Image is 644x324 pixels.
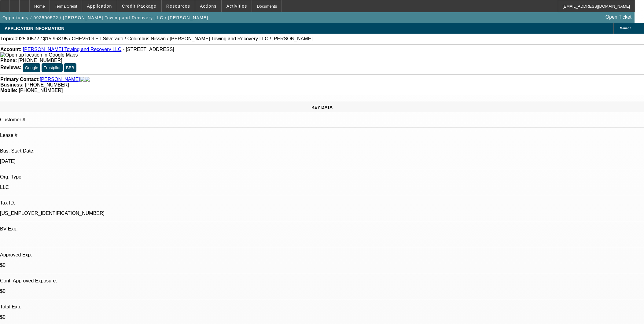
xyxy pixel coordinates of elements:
a: View Google Maps [0,52,78,57]
button: Credit Package [117,0,161,12]
span: [PHONE_NUMBER] [19,88,63,93]
span: KEY DATA [311,105,333,110]
a: [PERSON_NAME] Towing and Recovery LLC [23,47,122,52]
strong: Reviews: [0,65,21,70]
strong: Business: [0,82,24,87]
strong: Topic: [0,36,15,42]
span: [PHONE_NUMBER] [25,82,69,87]
span: [PHONE_NUMBER] [18,58,62,63]
span: - [STREET_ADDRESS] [123,47,174,52]
strong: Primary Contact: [0,77,40,82]
a: Open Ticket [603,12,634,22]
button: Actions [195,0,221,12]
img: linkedin-icon.png [85,77,90,82]
span: APPLICATION INFORMATION [5,26,64,31]
strong: Mobile: [0,88,17,93]
span: Activities [226,4,247,9]
img: facebook-icon.png [80,77,85,82]
span: Actions [200,4,217,9]
button: Resources [162,0,195,12]
a: [PERSON_NAME] [40,77,80,82]
span: Manage [620,27,631,30]
img: Open up location in Google Maps [0,52,78,58]
span: 092500572 / $15,963.95 / CHEVROLET Silverado / Columbus Nissan / [PERSON_NAME] Towing and Recover... [15,36,313,42]
span: Application [87,4,112,9]
span: Opportunity / 092500572 / [PERSON_NAME] Towing and Recovery LLC / [PERSON_NAME] [2,15,208,20]
strong: Phone: [0,58,17,63]
button: Activities [222,0,252,12]
button: BBB [64,63,76,72]
span: Credit Package [122,4,156,9]
strong: Account: [0,47,21,52]
button: Application [82,0,116,12]
button: Google [23,63,40,72]
button: Trustpilot [42,63,62,72]
span: Resources [166,4,190,9]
